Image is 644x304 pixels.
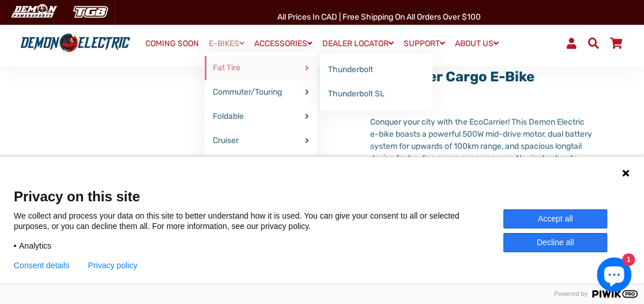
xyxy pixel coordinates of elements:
inbox-online-store-chat: Shopify online store chat [593,257,635,295]
p: We collect and process your data on this site to better understand how it is used. You can give y... [14,211,503,231]
a: Ecocarrier Cargo E-Bike [370,69,534,85]
a: ABOUT US [451,35,503,52]
a: DEALER LOCATOR [318,35,398,52]
a: Cruiser [205,129,317,153]
img: Demon Electric [6,2,61,21]
span: Rated 0.0 out of 5 stars 0 reviews [370,91,592,104]
img: Demon Electric logo [17,32,133,54]
button: Accept all [503,209,607,228]
a: Fat Tire [205,56,317,80]
span: Privacy on this site [14,188,630,205]
a: Commuter/Touring [205,80,317,104]
span: Analytics [19,241,51,251]
a: Thunderbolt SL [320,82,432,106]
button: Consent details [14,261,70,270]
a: E-BIKES [205,35,248,52]
a: Thunderbolt [320,58,432,82]
span: Powered by [549,290,592,298]
img: TGB Canada [67,2,114,21]
a: City [205,153,317,177]
a: Foldable [205,104,317,129]
button: Decline all [503,233,607,252]
span: All Prices in CAD | Free shipping on all orders over $100 [277,12,481,22]
a: Privacy policy [88,261,138,270]
a: ACCESSORIES [250,35,317,52]
a: COMING SOON [141,36,203,52]
div: Conquer your city with the EcoCarrier! This Demon Electric e-bike boasts a powerful 500W mid-driv... [370,116,592,189]
a: SUPPORT [400,35,449,52]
